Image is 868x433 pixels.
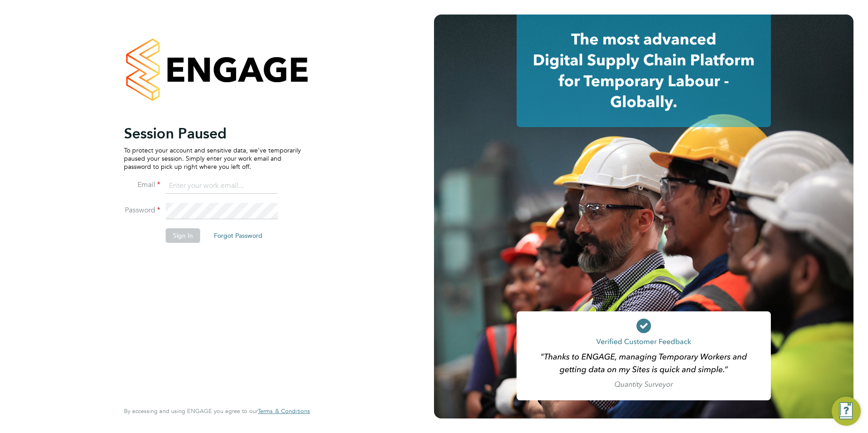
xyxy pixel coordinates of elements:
span: By accessing and using ENGAGE you agree to our [124,407,310,415]
button: Forgot Password [207,228,270,243]
span: Terms & Conditions [258,407,310,415]
button: Engage Resource Center [832,397,861,426]
h2: Session Paused [124,124,301,143]
button: Sign In [166,228,200,243]
input: Enter your work email... [166,178,278,194]
label: Email [124,180,160,190]
a: Terms & Conditions [258,408,310,415]
label: Password [124,206,160,215]
p: To protect your account and sensitive data, we've temporarily paused your session. Simply enter y... [124,146,301,171]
